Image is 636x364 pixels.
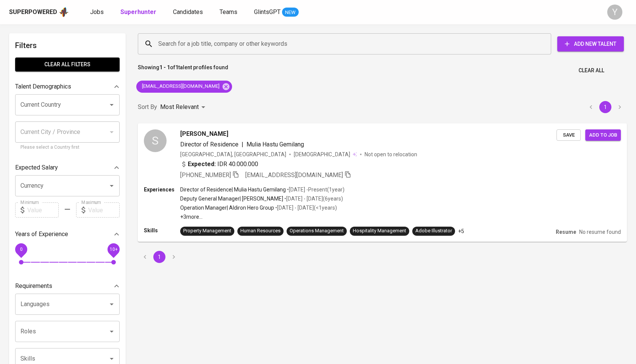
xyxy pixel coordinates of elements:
[274,204,337,212] p: • [DATE] - [DATE] ( <1 years )
[245,171,343,179] span: [EMAIL_ADDRESS][DOMAIN_NAME]
[188,160,216,169] b: Expected:
[294,151,351,158] span: [DEMOGRAPHIC_DATA]
[175,64,178,70] b: 1
[106,353,117,364] button: Open
[136,83,224,90] span: [EMAIL_ADDRESS][DOMAIN_NAME]
[15,227,120,242] div: Years of Experience
[560,131,577,140] span: Save
[240,227,281,235] div: Human Resources
[589,131,617,140] span: Add to job
[15,39,120,51] h6: Filters
[138,251,181,263] nav: pagination navigation
[144,129,167,152] div: S
[220,8,239,17] a: Teams
[286,186,344,193] p: • [DATE] - Present ( 1 year )
[106,326,117,337] button: Open
[20,144,114,151] p: Please select a Country first
[15,163,58,172] p: Expected Salary
[180,160,258,169] div: IDR 40.000.000
[159,64,170,70] b: 1 - 1
[9,6,69,18] a: Superpoweredapp logo
[15,230,68,239] p: Years of Experience
[557,36,624,51] button: Add New Talent
[585,129,621,141] button: Add to job
[90,8,104,16] span: Jobs
[20,247,22,252] span: 0
[183,227,231,235] div: Property Management
[15,58,120,72] button: Clear All filters
[607,5,622,20] div: Y
[144,227,180,234] p: Skills
[578,66,604,75] span: Clear All
[290,227,344,235] div: Operations Management
[15,278,120,294] div: Requirements
[15,282,52,291] p: Requirements
[242,140,243,149] span: |
[88,202,120,218] input: Value
[160,100,208,114] div: Most Relevant
[27,202,59,218] input: Value
[254,8,299,17] a: GlintsGPT NEW
[160,103,199,112] p: Most Relevant
[173,8,204,17] a: Candidates
[365,151,417,158] p: Not open to relocation
[556,129,581,141] button: Save
[106,299,117,310] button: Open
[144,186,180,193] p: Experiences
[153,251,165,263] button: page 1
[106,180,117,191] button: Open
[180,195,283,202] p: Deputy General Manager | [PERSON_NAME]
[136,81,232,93] div: [EMAIL_ADDRESS][DOMAIN_NAME]
[15,79,120,94] div: Talent Demographics
[458,227,464,235] p: +5
[353,227,406,235] div: Hospitality Management
[180,141,238,148] span: Director of Residence
[9,8,57,17] div: Superpowered
[15,82,71,91] p: Talent Demographics
[15,160,120,175] div: Expected Salary
[90,8,105,17] a: Jobs
[173,8,203,16] span: Candidates
[556,228,576,236] p: Resume
[584,101,627,113] nav: pagination navigation
[415,227,452,235] div: Adobe Illustrator
[180,129,228,138] span: [PERSON_NAME]
[109,247,117,252] span: 10+
[138,123,627,242] a: S[PERSON_NAME]Director of Residence|Mulia Hastu Gemilang[GEOGRAPHIC_DATA], [GEOGRAPHIC_DATA][DEMO...
[106,100,117,110] button: Open
[579,228,621,236] p: No resume found
[254,8,281,16] span: GlintsGPT
[575,64,607,78] button: Clear All
[180,151,286,158] div: [GEOGRAPHIC_DATA], [GEOGRAPHIC_DATA]
[220,8,237,16] span: Teams
[246,141,304,148] span: Mulia Hastu Gemilang
[180,186,286,193] p: Director of Residence | Mulia Hastu Gemilang
[180,204,274,212] p: Operation Manager | Aldiron Hero Group
[138,103,157,112] p: Sort By
[21,60,114,69] span: Clear All filters
[59,6,69,18] img: app logo
[138,64,228,78] p: Showing of talent profiles found
[599,101,611,113] button: page 1
[120,8,156,16] b: Superhunter
[180,213,344,221] p: +3 more ...
[283,195,343,202] p: • [DATE] - [DATE] ( 6 years )
[282,9,299,16] span: NEW
[180,171,231,179] span: [PHONE_NUMBER]
[120,8,158,17] a: Superhunter
[563,39,618,49] span: Add New Talent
